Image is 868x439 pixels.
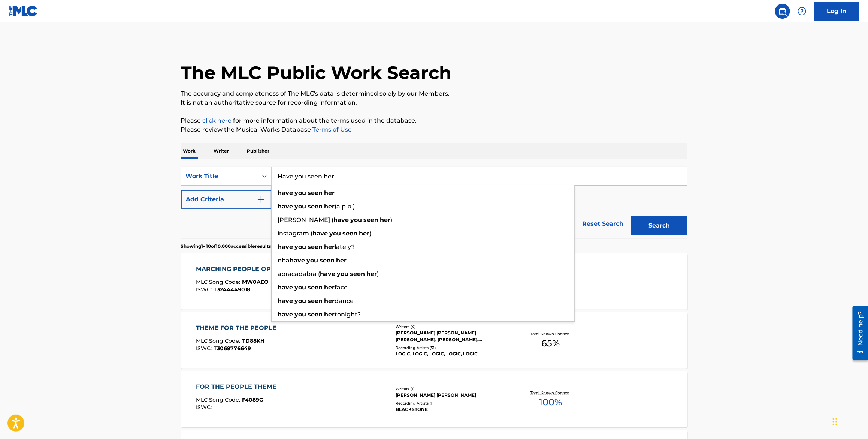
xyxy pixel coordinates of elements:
div: Work Title [186,172,253,181]
span: face [335,284,348,291]
span: MLC Song Code : [196,337,242,344]
strong: her [324,203,335,210]
strong: have [278,203,293,210]
img: help [798,7,807,16]
span: TD88KH [242,337,264,344]
span: MW0AEO [242,279,269,285]
strong: you [295,297,306,304]
strong: her [336,257,347,264]
strong: you [330,230,341,237]
strong: have [320,270,336,277]
button: Search [631,216,687,235]
strong: you [307,257,318,264]
strong: seen [320,257,335,264]
p: The accuracy and completeness of The MLC's data is determined solely by our Members. [181,89,687,98]
div: Recording Artists ( 51 ) [396,345,509,351]
strong: seen [308,284,323,291]
span: 100 % [539,396,562,409]
span: ) [377,270,379,277]
strong: seen [308,311,323,318]
a: Terms of Use [311,126,352,133]
p: Total Known Shares: [531,390,571,396]
a: Public Search [775,4,790,19]
div: [PERSON_NAME] [PERSON_NAME] [PERSON_NAME], [PERSON_NAME], [PERSON_NAME] [396,330,509,343]
span: T3069776649 [214,345,251,352]
span: tonight? [335,311,361,318]
p: It is not an authoritative source for recording information. [181,98,687,107]
strong: her [359,230,370,237]
strong: seen [308,243,323,250]
iframe: Resource Center [847,303,868,363]
a: FOR THE PEOPLE THEMEMLC Song Code:F4089GISWC:Writers (1)[PERSON_NAME] [PERSON_NAME]Recording Arti... [181,371,687,427]
div: Recording Artists ( 1 ) [396,400,509,406]
div: FOR THE PEOPLE THEME [196,382,280,391]
h1: The MLC Public Work Search [181,61,452,84]
strong: seen [343,230,358,237]
span: ISWC : [196,404,214,411]
p: Please for more information about the terms used in the database. [181,116,687,125]
a: MARCHING PEOPLE OPENING THEMEMLC Song Code:MW0AEOISWC:T3244449018Writers (1)[PERSON_NAME]Recordin... [181,253,687,310]
img: 9d2ae6d4665cec9f34b9.svg [257,195,266,204]
strong: her [324,311,335,318]
p: Please review the Musical Works Database [181,125,687,134]
span: MLC Song Code : [196,396,242,403]
strong: have [278,243,293,250]
a: Reset Search [579,216,627,232]
strong: have [313,230,328,237]
a: click here [203,117,232,124]
span: ) [391,216,393,223]
iframe: Chat Widget [831,403,868,439]
span: nba [278,257,290,264]
strong: you [351,216,362,223]
span: ISWC : [196,286,214,293]
p: Showing 1 - 10 of 10,000 accessible results (Total 3,854,697 ) [181,243,309,250]
strong: have [290,257,305,264]
strong: you [295,189,306,196]
a: THEME FOR THE PEOPLEMLC Song Code:TD88KHISWC:T3069776649Writers (4)[PERSON_NAME] [PERSON_NAME] [P... [181,312,687,369]
div: THEME FOR THE PEOPLE [196,324,280,333]
span: lately? [335,243,355,250]
span: 65 % [542,337,560,350]
strong: seen [308,189,323,196]
strong: her [324,189,335,196]
strong: seen [364,216,379,223]
strong: you [295,311,306,318]
strong: have [278,189,293,196]
strong: her [324,243,335,250]
strong: seen [308,297,323,304]
form: Search Form [181,167,687,239]
div: Writers ( 4 ) [396,324,509,330]
img: search [778,7,787,16]
p: Total Known Shares: [531,331,571,337]
img: MLC Logo [9,6,38,16]
div: [PERSON_NAME] [PERSON_NAME] [396,392,509,399]
p: Publisher [245,143,272,159]
span: dance [335,297,354,304]
span: T3244449018 [214,286,250,293]
p: Work [181,143,198,159]
strong: her [367,270,377,277]
strong: her [324,297,335,304]
strong: her [380,216,391,223]
span: instagram ( [278,230,313,237]
div: MARCHING PEOPLE OPENING THEME [196,265,319,274]
span: ISWC : [196,345,214,352]
span: [PERSON_NAME] ( [278,216,334,223]
button: Add Criteria [181,190,272,209]
strong: have [334,216,349,223]
p: Writer [212,143,232,159]
span: MLC Song Code : [196,279,242,285]
span: abracadabra ( [278,270,320,277]
div: LOGIC, LOGIC, LOGIC, LOGIC, LOGIC [396,351,509,357]
div: Writers ( 1 ) [396,386,509,392]
strong: her [324,284,335,291]
strong: you [295,243,306,250]
div: Help [795,4,810,19]
strong: you [295,203,306,210]
a: Log In [814,2,859,21]
strong: have [278,297,293,304]
span: F4089G [242,396,263,403]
